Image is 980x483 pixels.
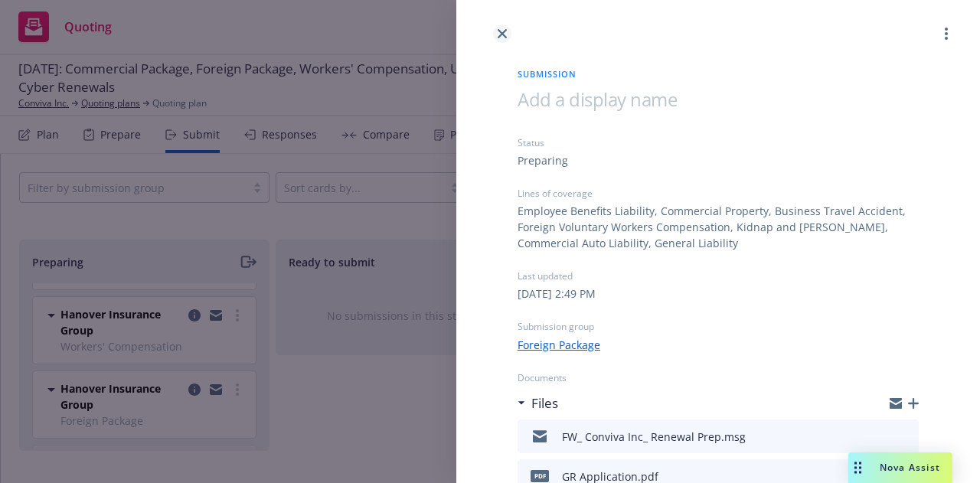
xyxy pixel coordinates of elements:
[518,67,919,80] span: Submission
[874,427,887,445] button: download file
[518,393,558,413] div: Files
[518,136,919,149] div: Status
[518,187,919,200] div: Lines of coverage
[531,393,558,413] h3: Files
[518,286,596,302] div: [DATE] 2:49 PM
[518,337,600,353] a: Foreign Package
[562,429,746,445] div: FW_ Conviva Inc_ Renewal Prep.msg
[531,470,549,481] span: pdf
[880,461,940,474] span: Nova Assist
[937,24,955,43] a: more
[518,152,568,168] div: Preparing
[518,371,919,384] div: Documents
[848,452,952,483] button: Nova Assist
[518,203,919,251] div: Employee Benefits Liability, Commercial Property, Business Travel Accident, Foreign Voluntary Wor...
[518,269,919,282] div: Last updated
[848,452,867,483] div: Drag to move
[518,320,919,333] div: Submission group
[899,427,913,445] button: preview file
[493,24,511,43] a: close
